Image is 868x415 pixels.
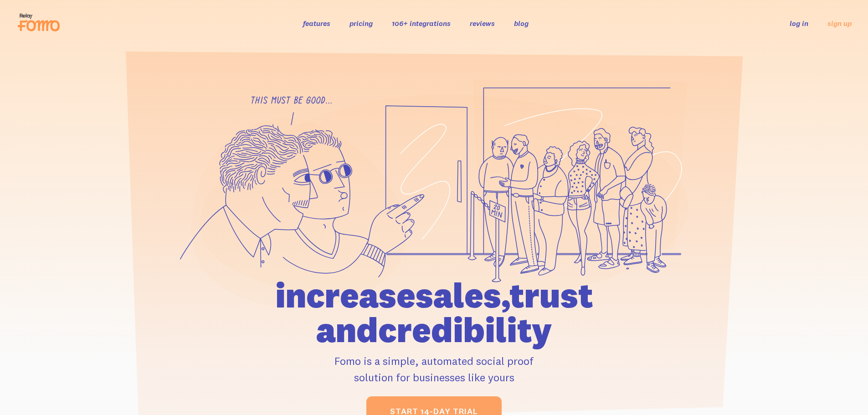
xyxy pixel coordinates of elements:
p: Fomo is a simple, automated social proof solution for businesses like yours [223,353,645,385]
a: reviews [470,19,495,28]
a: log in [790,19,808,28]
a: blog [514,19,529,28]
a: 106+ integrations [392,19,451,28]
a: sign up [827,19,852,28]
a: features [303,19,330,28]
a: pricing [349,19,373,28]
h1: increase sales, trust and credibility [223,278,645,347]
